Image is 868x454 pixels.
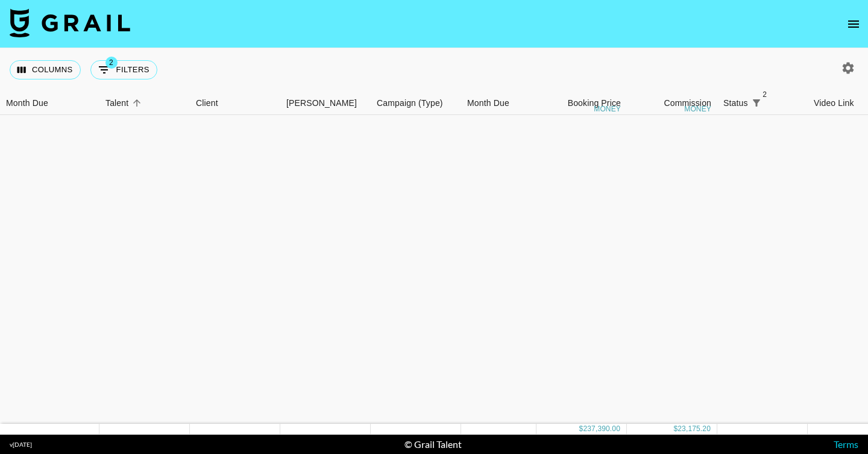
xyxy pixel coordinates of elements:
[664,92,711,115] div: Commission
[90,60,157,79] button: Show filters
[99,92,190,115] div: Talent
[286,92,357,115] div: [PERSON_NAME]
[748,95,765,111] div: 2 active filters
[128,95,145,111] button: Sort
[814,92,854,115] div: Video Link
[467,92,509,115] div: Month Due
[371,92,461,115] div: Campaign (Type)
[105,57,118,69] span: 2
[723,92,748,115] div: Status
[841,12,866,36] button: open drawer
[10,60,81,79] button: Select columns
[579,424,583,434] div: $
[190,92,280,115] div: Client
[105,92,128,115] div: Talent
[684,105,711,113] div: money
[6,92,48,115] div: Month Due
[196,92,218,115] div: Client
[717,92,808,115] div: Status
[377,92,443,115] div: Campaign (Type)
[461,92,536,115] div: Month Due
[10,441,32,449] div: v [DATE]
[594,105,621,113] div: money
[583,424,620,434] div: 237,390.00
[10,8,130,37] img: Grail Talent
[404,438,462,450] div: © Grail Talent
[673,424,678,434] div: $
[759,89,771,101] span: 2
[748,95,765,111] button: Show filters
[834,438,858,450] a: Terms
[765,95,782,111] button: Sort
[568,92,621,115] div: Booking Price
[678,424,711,434] div: 23,175.20
[280,92,371,115] div: Booker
